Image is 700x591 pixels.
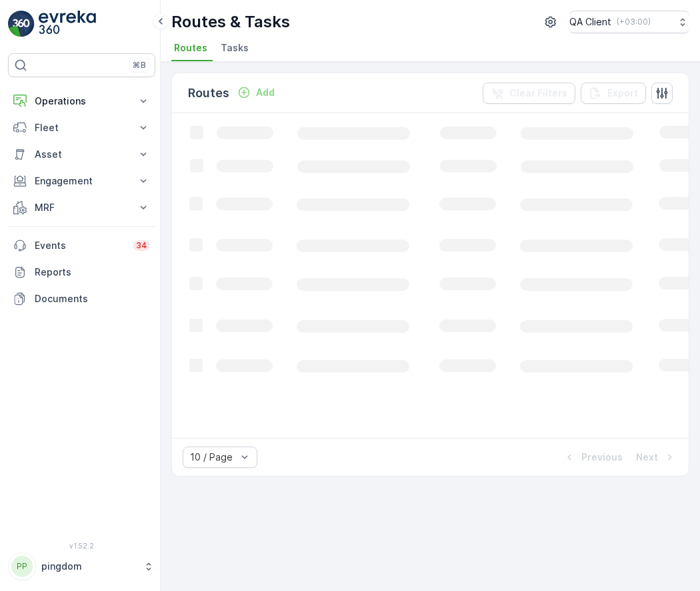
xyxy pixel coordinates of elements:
button: PPpingdom [8,552,155,580]
button: MRF [8,194,155,221]
button: Previous [561,449,624,465]
span: Tasks [221,41,249,55]
p: ⌘B [133,60,146,71]
button: QA Client(+03:00) [569,11,689,33]
div: PP [11,556,33,577]
p: QA Client [569,15,611,29]
p: Add [256,86,275,99]
button: Engagement [8,168,155,194]
p: MRF [35,201,129,214]
p: Documents [35,292,150,305]
img: logo [8,11,35,37]
img: logo_light-DOdMpM7g.png [39,11,96,37]
span: v 1.52.2 [8,542,155,550]
p: pingdom [41,560,137,573]
button: Next [635,449,678,465]
p: Next [636,451,658,464]
p: Operations [35,95,129,108]
button: Operations [8,88,155,114]
p: 34 [136,240,147,251]
p: Routes & Tasks [171,11,290,33]
a: Events34 [8,232,155,259]
p: Clear Filters [509,87,567,100]
a: Reports [8,259,155,286]
p: Events [35,239,125,252]
button: Export [581,83,646,104]
span: Routes [174,41,207,55]
a: Documents [8,286,155,312]
p: Fleet [35,121,129,134]
p: ( +03:00 ) [617,17,651,27]
button: Fleet [8,114,155,141]
p: Routes [188,84,229,102]
p: Export [607,87,638,100]
p: Previous [581,451,623,464]
button: Clear Filters [483,83,575,104]
button: Asset [8,141,155,168]
p: Reports [35,266,150,279]
p: Asset [35,148,129,161]
button: Add [232,85,280,100]
p: Engagement [35,174,129,188]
